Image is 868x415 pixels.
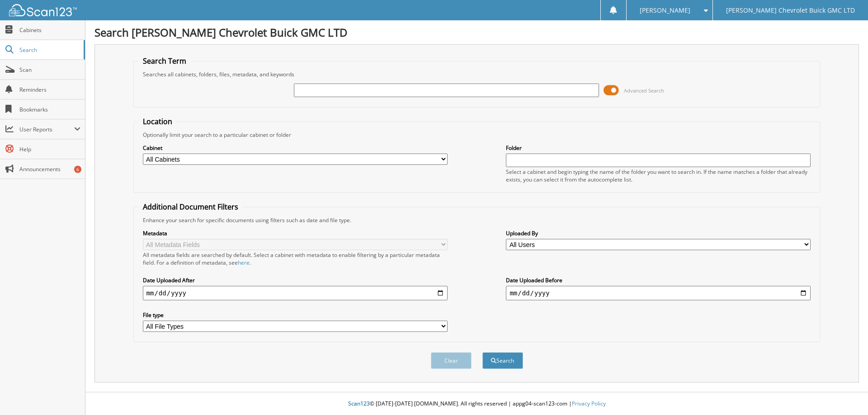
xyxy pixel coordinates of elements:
span: Scan123 [348,400,370,407]
div: All metadata fields are searched by default. Select a cabinet with metadata to enable filtering b... [143,251,448,266]
span: Reminders [19,86,80,93]
div: 6 [74,166,81,173]
span: Advanced Search [624,87,664,94]
h1: Search [PERSON_NAME] Chevrolet Buick GMC LTD [94,25,859,40]
legend: Search Term [138,56,191,66]
label: Metadata [143,229,448,237]
legend: Location [138,117,177,126]
label: Uploaded By [506,229,811,237]
label: File type [143,311,448,319]
span: [PERSON_NAME] Chevrolet Buick GMC LTD [726,8,855,13]
div: Enhance your search for specific documents using filters such as date and file type. [138,216,816,224]
span: Help [19,145,80,153]
span: User Reports [19,126,74,133]
a: Privacy Policy [572,400,606,407]
div: Optionally limit your search to a particular cabinet or folder [138,131,816,139]
span: Bookmarks [19,106,80,113]
span: Cabinets [19,26,80,34]
div: Select a cabinet and begin typing the name of the folder you want to search in. If the name match... [506,168,811,183]
span: Search [19,46,79,54]
span: Announcements [19,165,80,173]
label: Folder [506,144,811,152]
button: Clear [431,352,472,369]
label: Date Uploaded After [143,276,448,284]
label: Date Uploaded Before [506,276,811,284]
button: Search [482,352,523,369]
span: Scan [19,66,80,74]
div: © [DATE]-[DATE] [DOMAIN_NAME]. All rights reserved | appg04-scan123-com | [85,393,868,415]
span: [PERSON_NAME] [640,8,690,13]
div: Searches all cabinets, folders, files, metadata, and keywords [138,70,816,78]
input: start [143,286,448,300]
legend: Additional Document Filters [138,202,243,212]
input: end [506,286,811,300]
label: Cabinet [143,144,448,152]
img: scan123-logo-white.svg [9,4,77,16]
a: here [238,259,250,266]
